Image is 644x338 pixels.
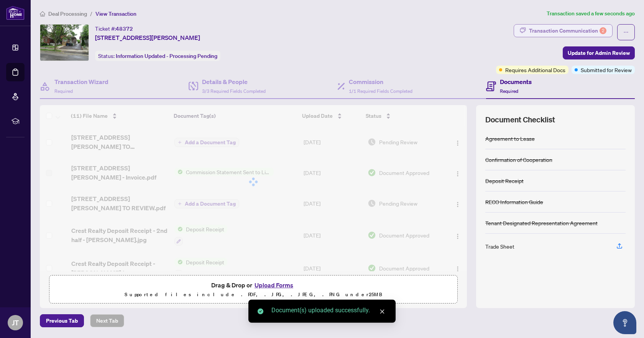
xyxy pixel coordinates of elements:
span: Required [54,88,73,94]
button: Previous Tab [40,314,84,327]
button: Upload Forms [252,280,296,290]
span: View Transaction [95,10,136,17]
span: ellipsis [623,30,629,35]
div: Ticket #: [95,24,133,33]
h4: Transaction Wizard [54,77,108,86]
span: 1/1 Required Fields Completed [349,88,412,94]
span: [STREET_ADDRESS][PERSON_NAME] [95,33,200,42]
div: 2 [600,27,606,34]
div: Agreement to Lease [485,134,535,143]
button: Transaction Communication2 [514,24,613,37]
span: Information Updated - Processing Pending [116,53,217,59]
span: home [40,11,45,16]
h4: Details & People [202,77,266,86]
span: close [379,309,385,314]
button: Next Tab [90,314,124,327]
span: Required [500,88,518,94]
div: Transaction Communication [529,25,606,37]
div: RECO Information Guide [485,198,543,206]
span: Drag & Drop or [211,280,296,290]
h4: Documents [500,77,532,86]
span: Update for Admin Review [568,47,630,59]
div: Tenant Designated Representation Agreement [485,219,598,227]
span: Submitted for Review [581,66,632,74]
h4: Commission [349,77,412,86]
span: Deal Processing [48,10,87,17]
div: Document(s) uploaded successfully. [271,306,386,315]
a: Close [378,307,386,316]
span: 48372 [116,25,133,32]
span: Requires Additional Docs [505,66,565,74]
p: Supported files include .PDF, .JPG, .JPEG, .PNG under 25 MB [54,290,453,299]
li: / [90,9,92,18]
span: Drag & Drop orUpload FormsSupported files include .PDF, .JPG, .JPEG, .PNG under25MB [49,275,457,304]
span: Previous Tab [46,315,78,327]
img: logo [6,6,25,20]
span: Document Checklist [485,114,555,125]
button: Open asap [613,311,636,334]
span: check-circle [258,308,263,314]
span: JT [12,317,19,328]
div: Status: [95,51,220,61]
div: Confirmation of Cooperation [485,155,552,164]
div: Trade Sheet [485,242,514,251]
button: Update for Admin Review [563,46,635,59]
article: Transaction saved a few seconds ago [547,9,635,18]
div: Deposit Receipt [485,176,524,185]
img: IMG-W12327690_1.jpg [40,25,89,61]
span: 3/3 Required Fields Completed [202,88,266,94]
